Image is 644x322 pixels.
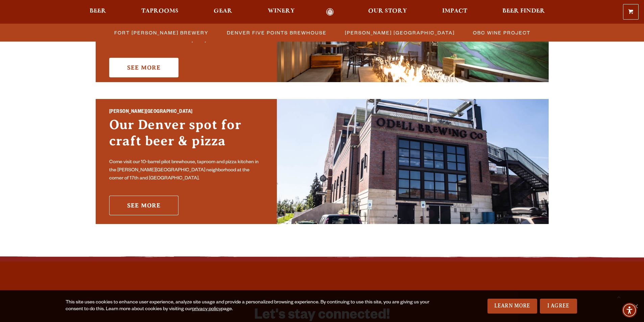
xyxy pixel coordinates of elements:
h2: [PERSON_NAME][GEOGRAPHIC_DATA] [109,108,263,117]
p: Come visit our 10-barrel pilot brewhouse, taproom and pizza kitchen in the [PERSON_NAME][GEOGRAPH... [109,158,263,183]
a: Winery [263,8,299,16]
a: Learn More [487,299,537,314]
a: Beer Finder [498,8,549,16]
span: Beer Finder [502,8,545,14]
a: Beer [85,8,111,16]
h3: Our Denver spot for craft beer & pizza [109,117,263,156]
a: privacy policy [192,307,221,312]
span: Taprooms [141,8,178,14]
div: Accessibility Menu [622,303,637,318]
span: [PERSON_NAME] [GEOGRAPHIC_DATA] [345,28,455,38]
a: Our Story [364,8,411,16]
a: Gear [209,8,237,16]
div: This site uses cookies to enhance user experience, analyze site usage and provide a personalized ... [66,299,432,313]
a: Impact [438,8,472,16]
a: See More [109,58,178,77]
span: Impact [442,8,467,14]
span: Winery [268,8,295,14]
a: Fort [PERSON_NAME] Brewery [110,28,212,38]
a: Taprooms [137,8,183,16]
a: I Agree [540,299,577,314]
a: Odell Home [317,8,343,16]
a: OBC Wine Project [469,28,534,38]
span: OBC Wine Project [473,28,530,38]
span: Gear [214,8,232,14]
img: Sloan’s Lake Brewhouse' [277,99,549,224]
a: See More [109,196,178,215]
span: Denver Five Points Brewhouse [227,28,327,38]
span: Beer [90,8,106,14]
a: Scroll to top [610,288,627,305]
a: [PERSON_NAME] [GEOGRAPHIC_DATA] [341,28,458,38]
span: Fort [PERSON_NAME] Brewery [114,28,209,38]
span: Our Story [368,8,407,14]
a: Denver Five Points Brewhouse [223,28,330,38]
